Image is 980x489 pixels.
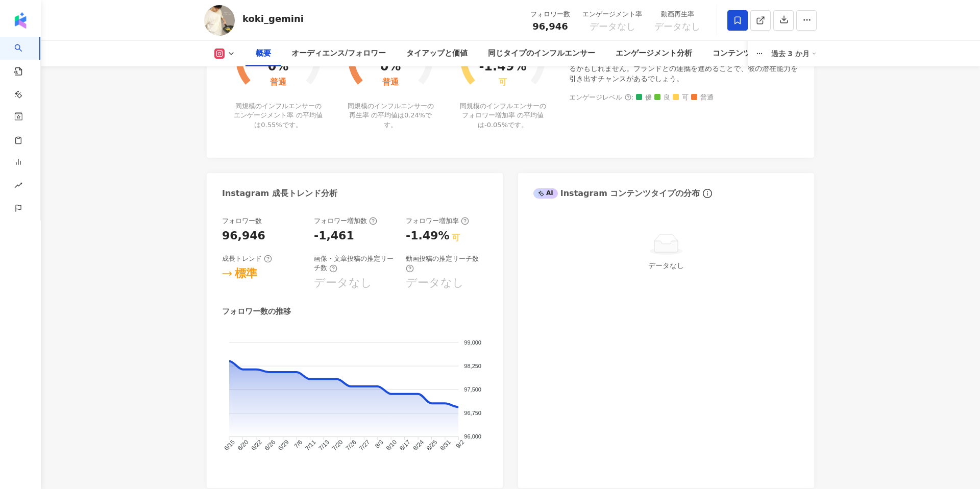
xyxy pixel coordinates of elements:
span: 良 [654,94,670,102]
div: 同規模のインフルエンサーの再生率 の平均値は です。 [346,102,435,130]
div: タイアップと価値 [406,47,468,60]
tspan: 6/29 [277,438,290,452]
tspan: 99,000 [464,339,481,346]
div: コンテンツ内容分析 [713,47,781,60]
div: データなし [314,275,372,291]
span: rise [14,175,22,198]
tspan: 7/13 [317,438,331,452]
tspan: 8/3 [374,438,385,450]
tspan: 96,750 [464,410,481,416]
div: -1,461 [314,228,354,244]
div: 同規模のインフルエンサーのフォロワー増加率 の平均値は です。 [458,102,548,130]
tspan: 6/22 [250,438,263,452]
div: フォロワー数 [530,9,570,19]
div: 動画再生率 [654,9,700,19]
div: 同規模のインフルエンサーのエンゲージメント率 の平均値は です。 [234,102,323,130]
tspan: 7/11 [304,438,317,452]
a: search [14,37,35,147]
tspan: 6/20 [236,438,250,452]
tspan: 7/26 [344,438,358,452]
div: 可 [452,232,460,243]
div: -1.49% [479,60,526,74]
img: KOL Avatar [204,5,235,36]
tspan: 7/27 [358,438,372,452]
div: フォロワー増加率 [406,216,469,226]
tspan: 7/20 [331,438,345,452]
span: -0.05% [484,121,508,129]
div: オーディエンス/フォロワー [291,47,386,60]
tspan: 7/6 [292,438,304,450]
tspan: 96,000 [464,433,481,439]
div: エンゲージメント分析 [616,47,692,60]
span: 96,946 [532,21,568,32]
div: エンゲージレベル : [569,94,799,102]
div: 成長トレンド [222,254,272,263]
img: logo icon [12,12,29,29]
div: フォロワー数 [222,216,262,226]
div: 普通 [382,78,399,87]
div: 概要 [256,47,271,60]
span: 可 [673,94,689,102]
tspan: 6/26 [263,438,277,452]
div: データなし [406,275,464,291]
div: 0% [380,60,401,74]
tspan: 6/15 [223,438,237,452]
tspan: 8/24 [412,438,426,452]
div: エンゲージメント率 [582,9,642,19]
div: 画像・文章投稿の推定リーチ数 [314,254,396,273]
div: 同じタイプのインフルエンサー [488,47,595,60]
span: 普通 [691,94,714,102]
tspan: 8/10 [385,438,399,452]
div: 可 [499,78,507,87]
tspan: 8/25 [425,438,439,452]
span: データなし [590,21,635,32]
span: 0.55% [261,121,282,129]
div: 動画投稿の推定リーチ数 [406,254,487,273]
div: koki_gemini [242,12,304,25]
div: 0% [268,60,289,74]
div: フォロワー数の推移 [222,306,291,317]
div: -1.49% [406,228,449,244]
div: 過去 3 か月 [771,45,817,62]
div: フォロワー増加数 [314,216,377,226]
tspan: 9/2 [455,438,466,450]
span: 0.24% [404,111,425,119]
span: データなし [654,21,700,32]
span: 優 [636,94,652,102]
div: Instagram コンテンツタイプの分布 [533,188,700,199]
div: 標準 [235,266,257,282]
div: 普通 [270,78,286,87]
tspan: 8/31 [438,438,452,452]
tspan: 97,500 [464,386,481,393]
span: info-circle [701,187,714,200]
div: データなし [537,260,795,271]
div: 96,946 [222,228,265,244]
div: Instagram 成長トレンド分析 [222,188,337,199]
tspan: 8/17 [398,438,412,452]
tspan: 98,250 [464,363,481,369]
div: AI [533,188,558,199]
